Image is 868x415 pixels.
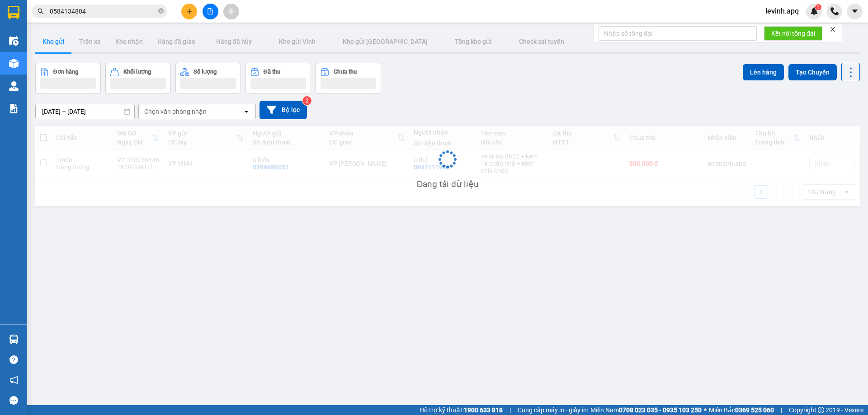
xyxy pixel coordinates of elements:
button: Tạo Chuyến [788,64,837,80]
button: Đã thu [245,63,311,94]
div: Chọn văn phòng nhận [144,107,207,116]
button: Đơn hàng [35,63,101,94]
input: Select a date range. [36,104,134,119]
img: warehouse-icon [9,81,19,91]
span: Hỗ trợ kỹ thuật: [420,405,503,415]
span: message [9,396,18,405]
span: close-circle [158,8,164,14]
button: Trên xe [72,31,108,52]
svg: open [243,108,250,115]
strong: 0369 525 060 [735,406,774,414]
button: aim [223,4,239,19]
span: close [830,26,836,33]
span: | [781,405,782,415]
span: Hàng đã hủy [216,38,252,45]
button: plus [181,4,197,19]
button: Kho gửi [35,31,72,52]
span: question-circle [9,355,18,364]
span: Kho gửi [GEOGRAPHIC_DATA] [343,38,428,45]
button: Khối lượng [105,63,171,94]
span: Cung cấp máy in - giấy in: [518,405,588,415]
img: warehouse-icon [9,36,19,46]
span: Kết nối tổng đài [771,28,815,38]
button: caret-down [847,4,863,19]
img: warehouse-icon [9,335,19,344]
input: Nhập số tổng đài [599,26,757,41]
span: 1 [816,4,820,10]
button: file-add [203,4,218,19]
button: Kho nhận [108,31,150,52]
span: notification [9,376,18,384]
span: levinh.apq [758,5,806,17]
span: Miền Nam [590,405,702,415]
span: Tổng kho gửi [455,38,492,45]
span: | [509,405,511,415]
span: Miền Bắc [709,405,774,415]
button: Hàng đã giao [150,31,203,52]
div: Số lượng [193,69,217,75]
div: Đơn hàng [53,69,78,75]
div: Đã thu [264,69,280,75]
div: Chưa thu [334,69,357,75]
button: Lên hàng [743,64,784,80]
span: file-add [207,8,213,14]
span: plus [186,8,193,14]
input: Tìm tên, số ĐT hoặc mã đơn [50,6,156,16]
span: copyright [818,407,824,413]
button: Chưa thu [316,63,381,94]
div: Khối lượng [123,69,151,75]
span: ⚪️ [704,408,707,412]
span: search [38,8,44,14]
div: Đang tải dữ liệu [417,177,479,191]
sup: 2 [302,96,311,105]
span: Kho gửi Vinh [279,38,316,45]
strong: 0708 023 035 - 0935 103 250 [619,406,702,414]
button: Kết nối tổng đài [764,26,822,41]
span: close-circle [158,7,164,16]
img: logo-vxr [8,6,19,19]
span: Check sai tuyến [519,38,564,45]
button: Bộ lọc [259,101,307,119]
img: solution-icon [9,104,19,113]
strong: 1900 633 818 [464,406,503,414]
sup: 1 [815,4,821,10]
img: icon-new-feature [810,7,818,15]
span: aim [228,8,234,14]
button: Số lượng [175,63,241,94]
img: warehouse-icon [9,59,19,68]
img: phone-icon [830,7,839,15]
span: caret-down [851,7,859,15]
